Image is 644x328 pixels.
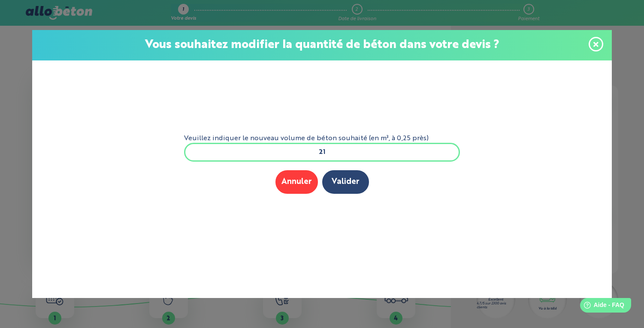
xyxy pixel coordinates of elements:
[568,295,635,319] iframe: Help widget launcher
[275,170,318,194] button: Annuler
[41,39,603,52] p: Vous souhaitez modifier la quantité de béton dans votre devis ?
[184,143,460,162] input: xxx
[184,135,460,142] label: Veuillez indiquer le nouveau volume de béton souhaité (en m³, à 0,25 près)
[322,170,369,194] button: Valider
